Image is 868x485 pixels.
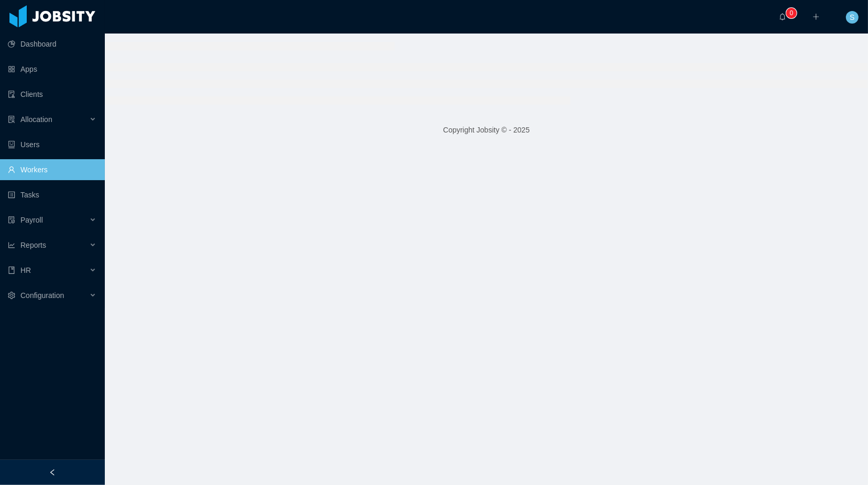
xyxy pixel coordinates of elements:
[20,115,52,124] span: Allocation
[8,34,96,54] a: icon: pie-chartDashboard
[8,84,96,105] a: icon: auditClients
[8,184,96,205] a: icon: profileTasks
[8,59,96,80] a: icon: appstoreApps
[8,292,15,299] i: icon: setting
[105,112,868,148] footer: Copyright Jobsity © - 2025
[8,267,15,274] i: icon: book
[20,216,43,224] span: Payroll
[8,216,15,224] i: icon: file-protect
[8,134,96,155] a: icon: robotUsers
[786,8,797,18] sup: 0
[8,159,96,180] a: icon: userWorkers
[779,13,786,20] i: icon: bell
[8,116,15,123] i: icon: solution
[812,13,820,20] i: icon: plus
[20,266,31,274] span: HR
[20,291,64,300] span: Configuration
[8,241,15,249] i: icon: line-chart
[850,11,854,24] span: S
[20,241,46,249] span: Reports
